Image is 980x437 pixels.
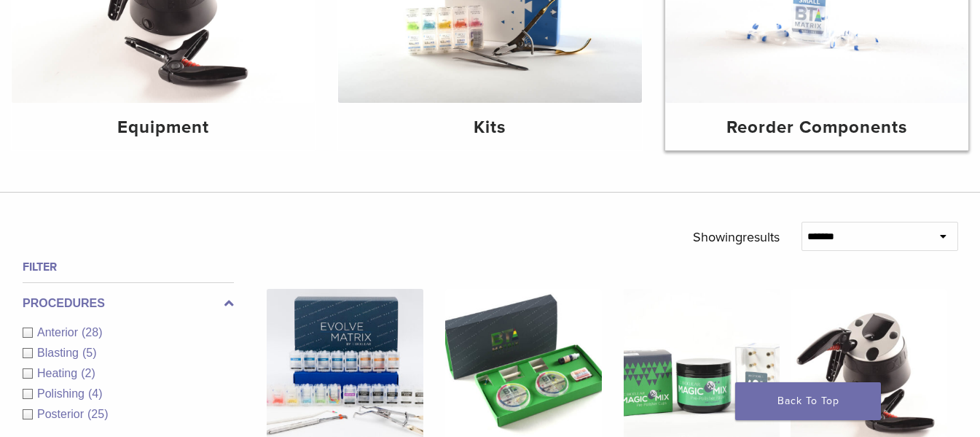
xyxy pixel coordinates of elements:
a: Back To Top [735,382,881,420]
span: Posterior [37,408,87,420]
span: (28) [82,326,102,339]
span: (4) [88,387,103,400]
span: (5) [82,347,97,359]
span: (25) [87,408,108,420]
span: Polishing [37,387,88,400]
span: Heating [37,367,81,379]
p: Showing results [693,222,780,252]
span: Anterior [37,326,82,339]
h4: Equipment [23,115,303,141]
label: Procedures [23,295,234,312]
h4: Reorder Components [677,115,957,141]
span: Blasting [37,347,82,359]
h4: Filter [23,258,234,276]
h4: Kits [350,115,630,141]
span: (2) [81,367,95,379]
